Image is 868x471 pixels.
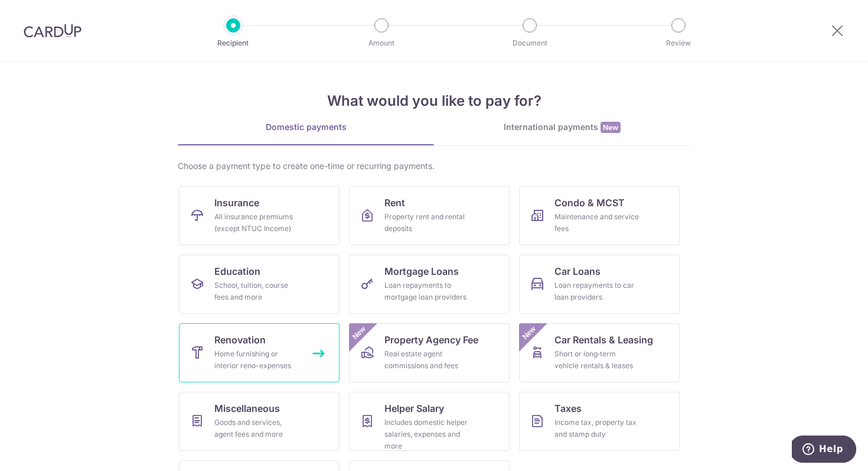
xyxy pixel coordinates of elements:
[178,90,690,112] h4: What would you like to pay for?
[384,211,469,235] div: Property rent and rental deposits
[178,121,434,133] div: Domestic payments
[214,333,266,347] span: Renovation
[635,37,722,49] p: Review
[190,37,277,49] p: Recipient
[214,280,299,303] div: School, tuition, course fees and more
[349,186,510,245] a: RentProperty rent and rental deposits
[520,323,539,343] span: New
[554,196,625,210] span: Condo & MCST
[384,264,459,278] span: Mortgage Loans
[179,186,340,245] a: InsuranceAll insurance premiums (except NTUC Income)
[554,211,639,235] div: Maintenance and service fees
[384,333,478,347] span: Property Agency Fee
[554,333,653,347] span: Car Rentals & Leasing
[349,392,510,451] a: Helper SalaryIncludes domestic helper salaries, expenses and more
[349,255,510,314] a: Mortgage LoansLoan repayments to mortgage loan providers
[338,37,425,49] p: Amount
[554,401,582,415] span: Taxes
[554,417,639,440] div: Income tax, property tax and stamp duty
[214,211,299,235] div: All insurance premiums (except NTUC Income)
[384,401,444,415] span: Helper Salary
[384,417,469,452] div: Includes domestic helper salaries, expenses and more
[384,348,469,372] div: Real estate agent commissions and fees
[519,323,680,382] a: Car Rentals & LeasingShort or long‑term vehicle rentals & leasesNew
[349,323,510,382] a: Property Agency FeeReal estate agent commissions and feesNew
[24,24,81,38] img: CardUp
[214,401,280,415] span: Miscellaneous
[179,392,340,451] a: MiscellaneousGoods and services, agent fees and more
[350,323,369,343] span: New
[179,323,340,382] a: RenovationHome furnishing or interior reno-expenses
[178,160,690,172] div: Choose a payment type to create one-time or recurring payments.
[214,348,299,372] div: Home furnishing or interior reno-expenses
[519,186,680,245] a: Condo & MCSTMaintenance and service fees
[486,37,573,49] p: Document
[384,196,405,210] span: Rent
[519,392,680,451] a: TaxesIncome tax, property tax and stamp duty
[554,264,601,278] span: Car Loans
[519,255,680,314] a: Car LoansLoan repayments to car loan providers
[27,8,51,19] span: Help
[792,436,856,465] iframe: Opens a widget where you can find more information
[384,280,469,303] div: Loan repayments to mortgage loan providers
[214,264,260,278] span: Education
[554,280,639,303] div: Loan repayments to car loan providers
[214,196,259,210] span: Insurance
[214,417,299,440] div: Goods and services, agent fees and more
[434,121,690,134] div: International payments
[554,348,639,372] div: Short or long‑term vehicle rentals & leases
[601,122,621,133] span: New
[179,255,340,314] a: EducationSchool, tuition, course fees and more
